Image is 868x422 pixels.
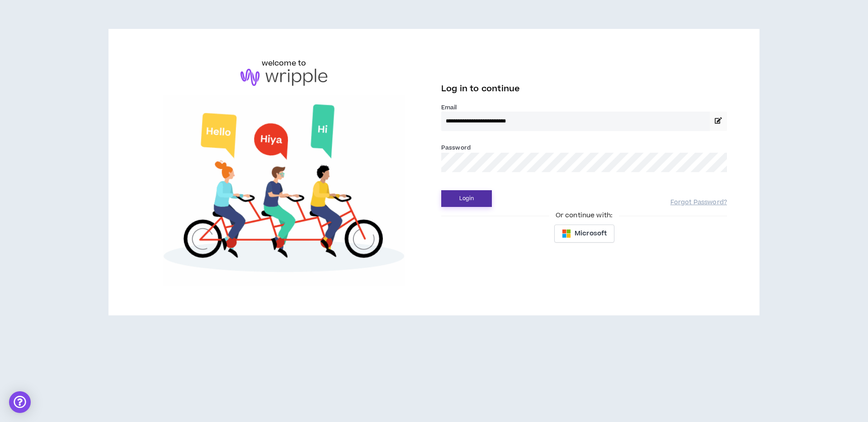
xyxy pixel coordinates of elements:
[554,225,614,243] button: Microsoft
[670,198,727,207] a: Forgot Password?
[441,190,492,207] button: Login
[575,229,607,239] span: Microsoft
[441,144,471,152] label: Password
[9,391,31,413] div: Open Intercom Messenger
[549,211,619,220] span: Or continue with:
[441,103,727,112] label: Email
[262,58,307,69] h6: welcome to
[141,95,427,286] img: Welcome to Wripple
[441,83,520,94] span: Log in to continue
[241,69,327,86] img: logo-brand.png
